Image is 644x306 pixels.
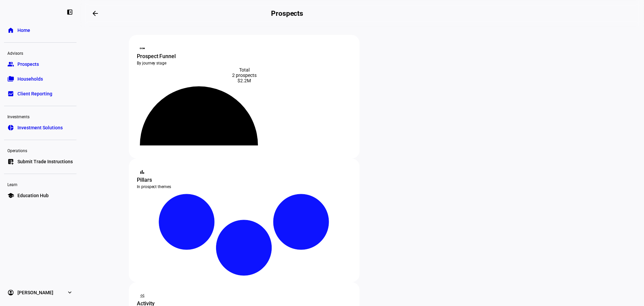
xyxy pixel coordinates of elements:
a: homeHome [4,24,76,37]
a: pie_chartInvestment Solutions [4,121,76,134]
span: Prospects [17,61,39,68]
span: Submit Trade Instructions [17,158,73,165]
eth-mat-symbol: school [7,192,14,199]
div: 2 prospects [137,73,352,78]
eth-mat-symbol: group [7,61,14,68]
span: [PERSON_NAME] [17,289,53,296]
mat-icon: monitoring [139,292,146,299]
div: Pillars [137,176,352,184]
span: Home [17,27,30,34]
div: $2.2M [137,78,352,83]
h2: Prospects [271,9,303,17]
eth-mat-symbol: left_panel_close [66,9,73,15]
div: Total [137,67,352,73]
eth-mat-symbol: account_circle [7,289,14,296]
mat-icon: arrow_backwards [91,9,99,17]
mat-icon: steppers [139,45,146,52]
eth-mat-symbol: folder_copy [7,76,14,82]
a: folder_copyHouseholds [4,72,76,86]
span: Client Reporting [17,90,52,97]
span: Education Hub [17,192,49,199]
span: Households [17,76,43,82]
div: Operations [4,145,76,155]
eth-mat-symbol: expand_more [66,289,73,296]
eth-mat-symbol: pie_chart [7,124,14,131]
eth-mat-symbol: bid_landscape [7,90,14,97]
div: Investments [4,112,76,121]
mat-icon: bar_chart [139,169,146,175]
span: Investment Solutions [17,124,63,131]
div: Advisors [4,48,76,57]
div: Learn [4,179,76,189]
a: bid_landscapeClient Reporting [4,87,76,100]
eth-mat-symbol: list_alt_add [7,158,14,165]
div: In prospect themes [137,184,352,189]
div: By journey stage [137,60,352,66]
div: Prospect Funnel [137,52,352,60]
a: groupProspects [4,57,76,71]
eth-mat-symbol: home [7,27,14,34]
